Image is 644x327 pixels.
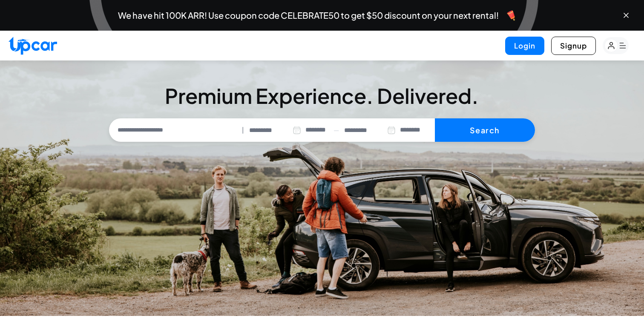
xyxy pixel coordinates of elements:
[551,37,596,55] button: Signup
[435,118,535,142] button: Search
[118,11,499,20] span: We have hit 100K ARR! Use coupon code CELEBRATE50 to get $50 discount on your next rental!
[622,11,630,20] button: Close banner
[505,37,544,55] button: Login
[109,83,535,108] h3: Premium Experience. Delivered.
[242,125,244,135] span: |
[9,37,57,55] img: Upcar Logo
[333,125,339,135] span: —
